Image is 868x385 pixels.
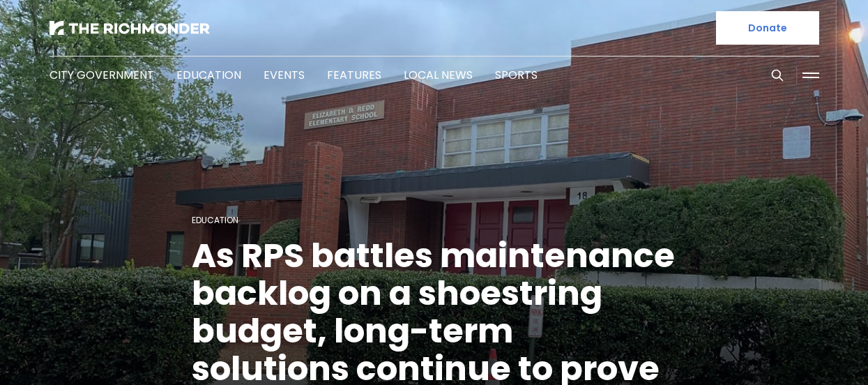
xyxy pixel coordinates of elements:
a: Donate [716,11,819,45]
a: Sports [495,67,538,83]
a: City Government [50,67,154,83]
button: Search this site [767,65,788,86]
a: Features [327,67,381,83]
iframe: portal-trigger [750,317,868,385]
a: Education [176,67,241,83]
a: Events [264,67,305,83]
a: Education [192,214,238,226]
a: Local News [404,67,473,83]
img: The Richmonder [50,21,210,35]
